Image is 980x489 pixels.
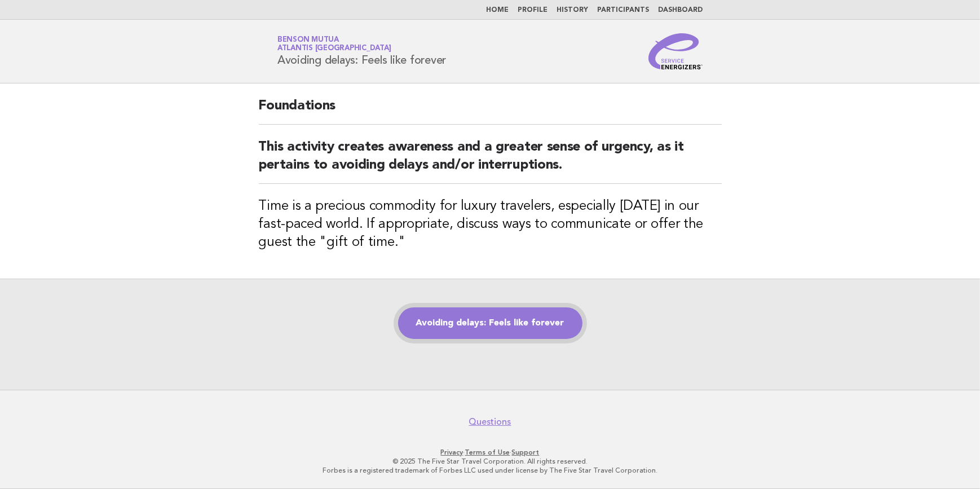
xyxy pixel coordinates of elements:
a: Questions [469,416,511,428]
a: Terms of Use [465,448,510,456]
a: Home [486,7,509,14]
span: Atlantis [GEOGRAPHIC_DATA] [277,45,391,52]
h2: Foundations [259,97,722,125]
a: Privacy [441,448,463,456]
a: Participants [597,7,649,14]
p: Forbes is a registered trademark of Forbes LLC used under license by The Five Star Travel Corpora... [145,466,835,475]
h3: Time is a precious commodity for luxury travelers, especially [DATE] in our fast-paced world. If ... [259,197,722,252]
a: Dashboard [658,7,703,14]
h1: Avoiding delays: Feels like forever [277,37,446,66]
img: Service Energizers [648,33,703,69]
p: © 2025 The Five Star Travel Corporation. All rights reserved. [145,457,835,466]
p: · · [145,448,835,457]
a: Profile [518,7,548,14]
a: History [557,7,588,14]
h2: This activity creates awareness and a greater sense of urgency, as it pertains to avoiding delays... [259,138,722,184]
a: Avoiding delays: Feels like forever [398,307,582,339]
a: Benson MutuaAtlantis [GEOGRAPHIC_DATA] [277,36,391,52]
a: Support [512,448,540,456]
